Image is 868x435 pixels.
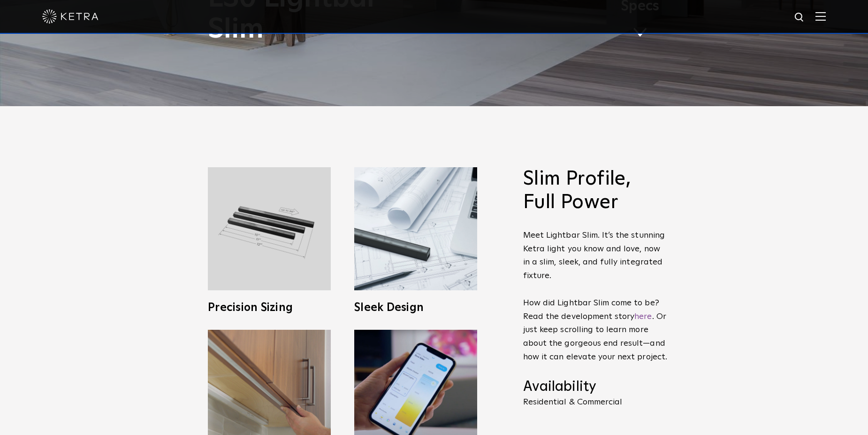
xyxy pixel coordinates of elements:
img: Hamburger%20Nav.svg [815,12,826,21]
h4: Availability [523,378,669,396]
p: Residential & Commercial [523,398,669,406]
img: L30_Custom_Length_Black-2 [208,167,331,290]
h3: Precision Sizing [208,302,331,313]
h3: Sleek Design [354,302,477,313]
img: ketra-logo-2019-white [42,9,99,23]
img: L30_SlimProfile [354,167,477,290]
a: here [634,312,652,321]
h2: Slim Profile, Full Power [523,167,669,215]
img: search icon [794,12,806,23]
p: Meet Lightbar Slim. It’s the stunning Ketra light you know and love, now in a slim, sleek, and fu... [523,229,669,364]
